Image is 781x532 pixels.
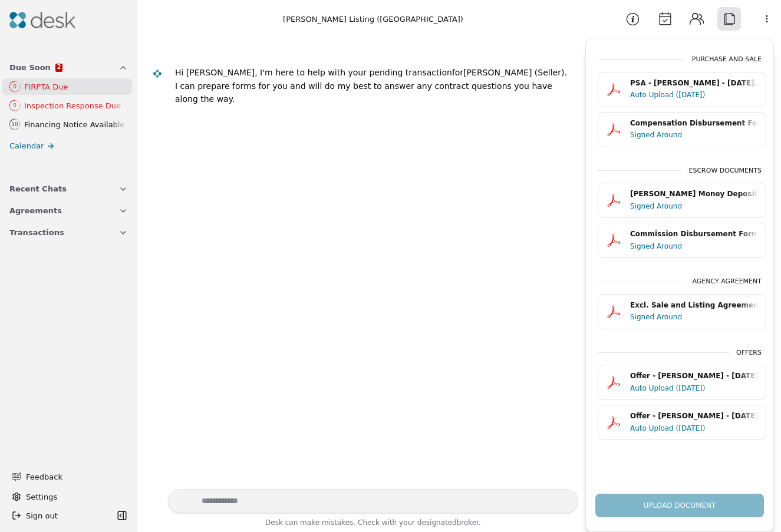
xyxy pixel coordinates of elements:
[57,64,61,70] span: 2
[630,371,759,382] div: Offer - [PERSON_NAME] - [DATE].pdf
[26,491,57,503] span: Settings
[168,517,578,532] div: Desk can make mistakes. Check with your broker.
[13,101,17,110] div: 0
[688,166,762,176] div: Escrow Documents
[736,348,762,358] div: Offers
[9,61,51,74] span: Due Soon
[2,200,135,222] button: Agreements
[692,55,762,65] div: Purchase and Sale
[13,82,17,91] div: 0
[630,78,759,89] div: PSA - [PERSON_NAME] - [DATE].pdf
[630,382,759,394] div: Auto Upload ([DATE])
[630,89,759,101] div: Auto Upload ([DATE])
[24,118,127,131] div: Financing Notice Available
[9,12,75,28] img: Desk
[598,223,766,258] button: Commission Disbursement Form - [STREET_ADDRESS]pdfSigned Around
[598,405,766,440] button: Offer - [PERSON_NAME] - [DATE].pdfAuto Upload ([DATE])
[598,365,766,400] button: Offer - [PERSON_NAME] - [DATE].pdfAuto Upload ([DATE])
[5,466,128,487] button: Feedback
[175,68,567,104] div: . I can prepare forms for you and will do my best to answer any contract questions you have along...
[2,137,135,154] a: Calendar
[283,13,463,25] div: [PERSON_NAME] Listing ([GEOGRAPHIC_DATA])
[2,78,132,95] a: 0FIRPTA Due
[630,422,759,434] div: Auto Upload ([DATE])
[630,300,759,311] div: Excl. Sale and Listing Agreement.pdf
[630,189,759,200] div: [PERSON_NAME] Money Deposit Receipt.pdf
[153,69,163,79] img: Desk
[630,200,759,212] div: Signed Around
[2,178,135,200] button: Recent Chats
[26,471,121,483] span: Feedback
[175,66,569,106] div: [PERSON_NAME] (Seller)
[417,518,457,527] span: designated
[2,57,135,78] button: Due Soon2
[175,68,452,77] div: Hi [PERSON_NAME], I'm here to help with your pending transaction
[630,311,759,323] div: Signed Around
[11,120,18,129] div: 10
[598,294,766,329] button: Excl. Sale and Listing Agreement.pdfSigned Around
[2,222,135,243] button: Transactions
[630,411,759,422] div: Offer - [PERSON_NAME] - [DATE].pdf
[630,229,759,240] div: Commission Disbursement Form - [STREET_ADDRESS]pdf
[452,68,463,77] div: for
[692,277,762,287] div: Agency Agreement
[26,510,58,522] span: Sign out
[9,204,62,217] span: Agreements
[168,489,578,513] textarea: Write your prompt here
[630,129,759,141] div: Signed Around
[24,100,127,112] div: Inspection Response Due
[24,81,127,93] div: FIRPTA Due
[9,183,67,195] span: Recent Chats
[598,183,766,218] button: [PERSON_NAME] Money Deposit Receipt.pdfSigned Around
[9,140,44,152] span: Calendar
[2,116,132,133] a: 10Financing Notice Available
[630,240,759,252] div: Signed Around
[7,506,114,525] button: Sign out
[598,72,766,107] button: PSA - [PERSON_NAME] - [DATE].pdfAuto Upload ([DATE])
[7,487,130,506] button: Settings
[2,97,132,114] a: 0Inspection Response Due
[598,112,766,147] button: Compensation Disbursement Form.pdfSigned Around
[630,118,759,129] div: Compensation Disbursement Form.pdf
[9,226,64,239] span: Transactions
